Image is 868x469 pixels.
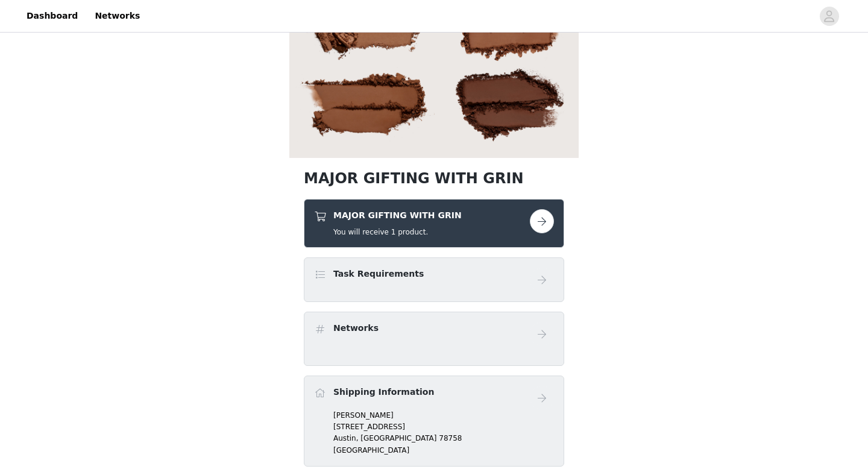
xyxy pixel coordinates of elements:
div: MAJOR GIFTING WITH GRIN [304,199,564,248]
p: [PERSON_NAME] [333,410,554,421]
div: Networks [304,312,564,366]
a: Dashboard [19,2,85,30]
h5: You will receive 1 product. [333,227,462,238]
p: [STREET_ADDRESS] [333,421,554,432]
h4: Task Requirements [333,268,424,280]
a: Networks [87,2,147,30]
div: avatar [823,7,835,26]
h4: Networks [333,322,379,335]
h1: MAJOR GIFTING WITH GRIN [304,168,564,189]
span: 78758 [439,434,462,442]
h4: MAJOR GIFTING WITH GRIN [333,209,462,222]
div: Shipping Information [304,376,564,467]
span: [GEOGRAPHIC_DATA] [360,434,436,442]
h4: Shipping Information [333,386,434,398]
span: Austin, [333,434,359,442]
p: [GEOGRAPHIC_DATA] [333,445,554,456]
div: Task Requirements [304,257,564,302]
